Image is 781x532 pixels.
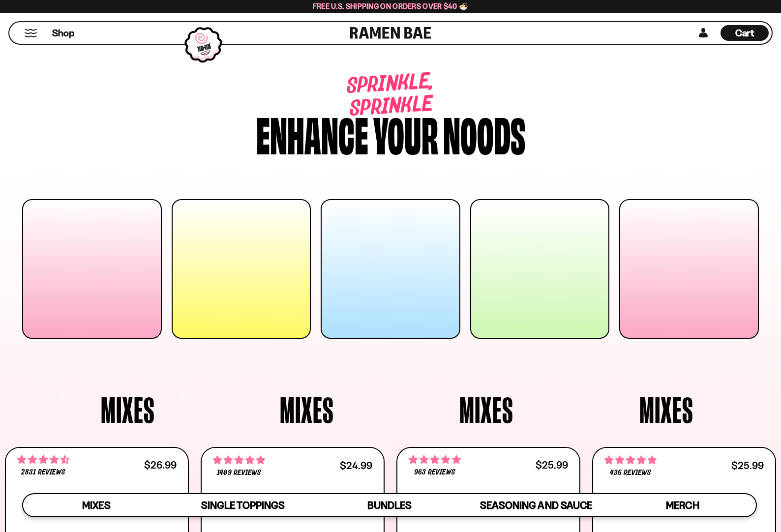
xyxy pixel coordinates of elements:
[144,460,177,470] div: $26.99
[316,494,463,516] a: Bundles
[666,499,699,511] span: Merch
[639,391,693,428] span: Mixes
[52,25,74,41] a: Shop
[201,499,284,511] span: Single Toppings
[82,499,110,511] span: Mixes
[459,391,513,428] span: Mixes
[463,494,609,516] a: Seasoning and Sauce
[609,494,756,516] a: Merch
[735,27,754,39] span: Cart
[24,29,37,37] button: Mobile Menu Trigger
[213,454,265,467] span: 4.76 stars
[367,499,412,511] span: Bundles
[101,391,155,428] span: Mixes
[217,469,261,477] span: 1409 reviews
[280,391,334,428] span: Mixes
[52,27,74,40] span: Shop
[21,469,65,476] span: 2831 reviews
[414,469,455,476] span: 963 reviews
[256,110,368,156] div: Enhance
[23,494,170,516] a: Mixes
[340,461,372,470] div: $24.99
[731,461,764,470] div: $25.99
[610,469,651,477] span: 436 reviews
[604,454,657,467] span: 4.76 stars
[721,22,769,44] div: Cart
[313,1,469,11] span: Free U.S. Shipping on Orders over $40 🍜
[170,494,316,516] a: Single Toppings
[443,110,525,156] div: noods
[373,110,438,156] div: your
[480,499,592,511] span: Seasoning and Sauce
[536,460,568,470] div: $25.99
[17,453,69,466] span: 4.68 stars
[409,453,461,466] span: 4.75 stars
